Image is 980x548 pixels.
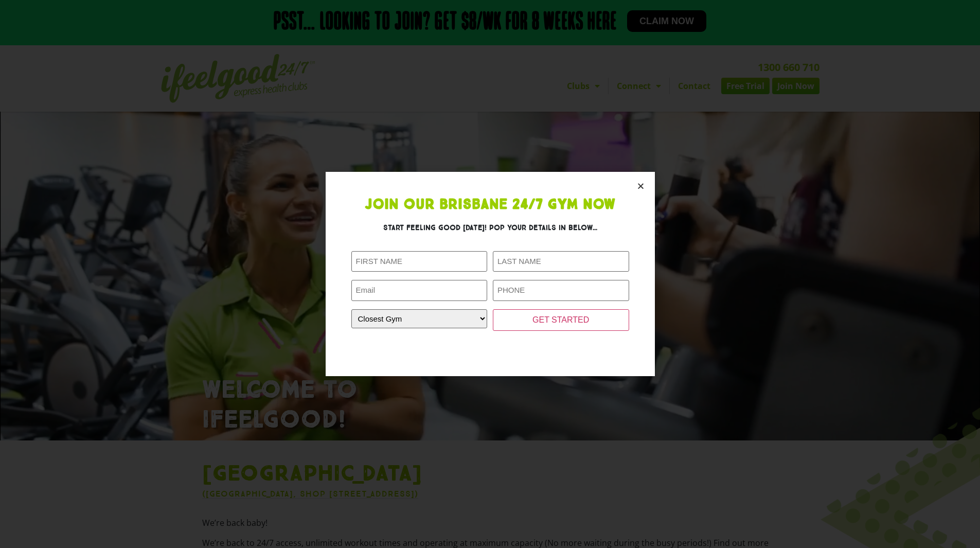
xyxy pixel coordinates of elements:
[351,222,629,233] h3: Start feeling good [DATE]! Pop your details in below...
[493,280,629,301] input: PHONE
[637,182,645,190] a: Close
[493,309,629,331] input: GET STARTED
[351,251,488,272] input: FIRST NAME
[493,251,629,272] input: LAST NAME
[351,198,629,212] h1: Join Our Brisbane 24/7 Gym Now
[351,280,488,301] input: Email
